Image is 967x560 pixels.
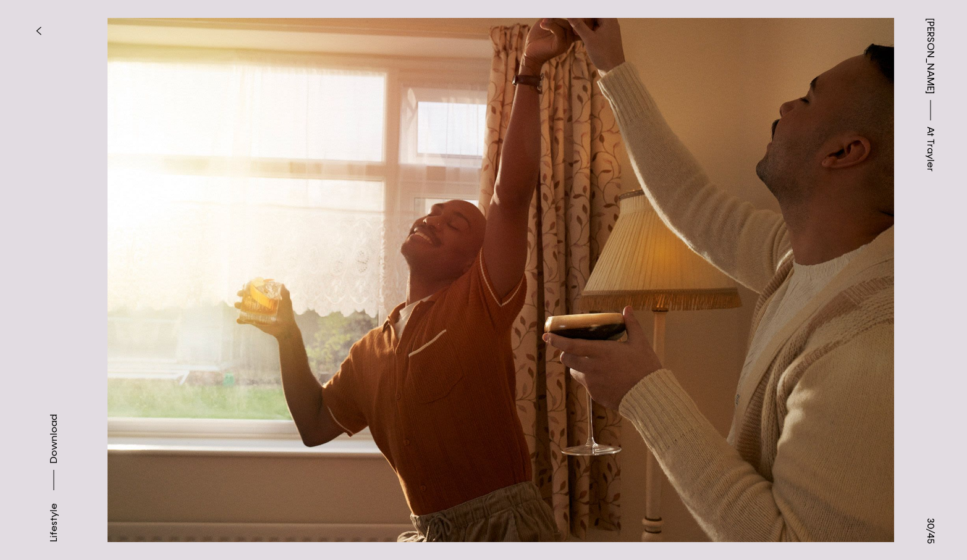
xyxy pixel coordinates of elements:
span: Download [48,414,60,464]
span: At Trayler [923,127,938,172]
a: [PERSON_NAME] [923,18,938,94]
button: Download asset [46,414,61,496]
div: Lifestyle [46,503,61,542]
